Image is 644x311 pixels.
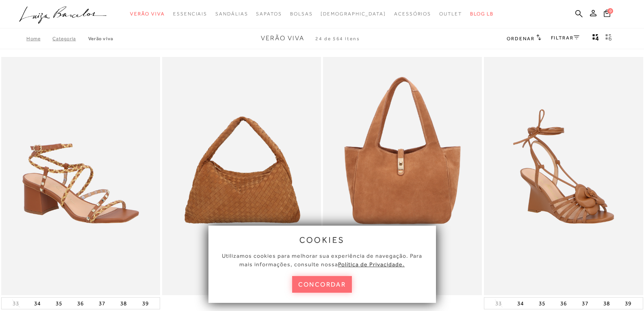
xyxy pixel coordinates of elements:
[163,58,320,294] img: BOLSA HOBO EM CAMURÇA TRESSÊ CARAMELO GRANDE
[558,298,569,309] button: 36
[2,58,159,294] img: SANDÁLIA EM COURO CARAMELO COM SALTO MÉDIO E TIRAS TRANÇADAS TRICOLOR
[10,300,22,307] button: 33
[338,261,405,268] a: Política de Privacidade.
[130,11,165,17] span: Verão Viva
[601,298,612,309] button: 38
[32,298,43,309] button: 34
[256,11,282,17] span: Sapatos
[590,33,601,44] button: Mostrar 4 produtos por linha
[52,36,88,41] a: Categoria
[507,36,534,41] span: Ordenar
[493,300,504,307] button: 33
[439,11,462,17] span: Outlet
[607,8,613,14] span: 0
[215,11,248,17] span: Sandálias
[130,7,165,22] a: noSubCategoriesText
[536,298,548,309] button: 35
[215,7,248,22] a: noSubCategoriesText
[261,35,304,42] span: Verão Viva
[470,11,494,17] span: BLOG LB
[603,33,614,44] button: gridText6Desc
[256,7,282,22] a: noSubCategoriesText
[601,9,613,20] button: 0
[26,36,52,41] a: Home
[315,36,360,41] span: 24 de 564 itens
[292,276,352,293] button: concordar
[470,7,494,22] a: BLOG LB
[53,298,65,309] button: 35
[299,235,345,244] span: cookies
[439,7,462,22] a: noSubCategoriesText
[96,298,108,309] button: 37
[75,298,86,309] button: 36
[140,298,151,309] button: 39
[551,35,579,41] a: FILTRAR
[515,298,526,309] button: 34
[321,7,386,22] a: noSubCategoriesText
[88,36,113,41] a: Verão Viva
[118,298,129,309] button: 38
[222,252,422,268] span: Utilizamos cookies para melhorar sua experiência de navegação. Para mais informações, consulte nossa
[485,58,642,294] img: SANDÁLIA ANABELA EM COURO CARAMELO AMARRAÇÃO E APLICAÇÃO FLORAL
[485,58,642,294] a: SANDÁLIA ANABELA EM COURO CARAMELO AMARRAÇÃO E APLICAÇÃO FLORAL SANDÁLIA ANABELA EM COURO CARAMEL...
[163,58,320,294] a: BOLSA HOBO EM CAMURÇA TRESSÊ CARAMELO GRANDE BOLSA HOBO EM CAMURÇA TRESSÊ CARAMELO GRANDE
[324,58,481,294] img: BOLSA MÉDIA EM CAMURÇA CARAMELO COM FECHO DOURADO
[321,11,386,17] span: [DEMOGRAPHIC_DATA]
[173,7,207,22] a: noSubCategoriesText
[290,11,313,17] span: Bolsas
[622,298,634,309] button: 39
[324,58,481,294] a: BOLSA MÉDIA EM CAMURÇA CARAMELO COM FECHO DOURADO BOLSA MÉDIA EM CAMURÇA CARAMELO COM FECHO DOURADO
[290,7,313,22] a: noSubCategoriesText
[579,298,591,309] button: 37
[173,11,207,17] span: Essenciais
[394,11,431,17] span: Acessórios
[2,58,159,294] a: SANDÁLIA EM COURO CARAMELO COM SALTO MÉDIO E TIRAS TRANÇADAS TRICOLOR SANDÁLIA EM COURO CARAMELO ...
[394,7,431,22] a: noSubCategoriesText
